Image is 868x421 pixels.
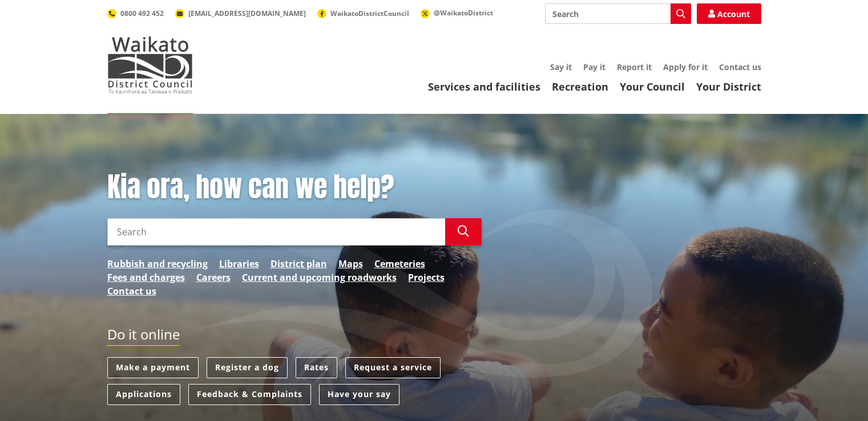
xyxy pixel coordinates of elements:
[107,9,164,18] a: 0800 492 452
[428,80,540,93] a: Services and facilities
[319,384,399,405] a: Have your say
[207,357,288,378] a: Register a dog
[188,384,311,405] a: Feedback & Complaints
[696,80,761,93] a: Your District
[107,218,445,246] input: Search input
[338,257,363,271] a: Maps
[107,271,185,284] a: Fees and charges
[434,8,493,18] span: @WaikatoDistrict
[550,62,572,72] a: Say it
[271,257,327,271] a: District plan
[719,62,761,72] a: Contact us
[620,80,685,93] a: Your Council
[408,271,445,284] a: Projects
[345,357,441,378] a: Request a service
[663,62,708,72] a: Apply for it
[545,3,691,24] input: Search input
[296,357,337,378] a: Rates
[107,357,199,378] a: Make a payment
[107,171,482,204] h1: Kia ora, how can we help?
[552,80,608,93] a: Recreation
[196,271,231,284] a: Careers
[617,62,652,72] a: Report it
[120,9,164,18] span: 0800 492 452
[107,257,208,271] a: Rubbish and recycling
[175,9,306,18] a: [EMAIL_ADDRESS][DOMAIN_NAME]
[107,36,193,93] img: Waikato District Council - Te Kaunihera aa Takiwaa o Waikato
[421,8,493,18] a: @WaikatoDistrict
[697,3,761,24] a: Account
[317,9,409,18] a: WaikatoDistrictCouncil
[107,326,180,346] h2: Do it online
[219,257,259,271] a: Libraries
[374,257,425,271] a: Cemeteries
[330,9,409,18] span: WaikatoDistrictCouncil
[107,284,156,298] a: Contact us
[188,9,306,18] span: [EMAIL_ADDRESS][DOMAIN_NAME]
[583,62,605,72] a: Pay it
[107,384,180,405] a: Applications
[242,271,397,284] a: Current and upcoming roadworks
